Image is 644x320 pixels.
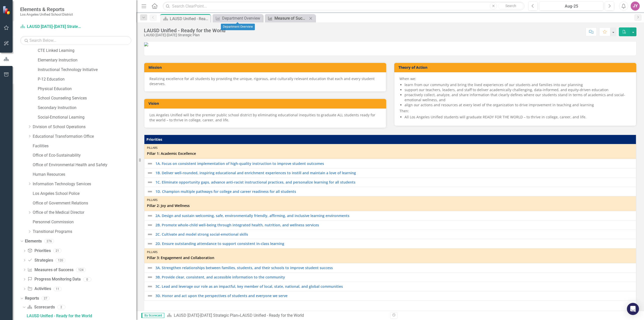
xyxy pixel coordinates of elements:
[38,48,136,54] a: CTE Linked Learning
[174,313,238,318] a: LAUSD [DATE]-[DATE] Strategic Plan
[221,24,255,30] div: Department Overview
[405,87,631,92] li: support our teachers, leaders, and staff to deliver academically challenging, data-informed, and ...
[149,113,381,123] div: Los Angeles Unified will be the premier public school district by eliminating educational inequit...
[42,296,50,301] div: 27
[144,42,148,46] img: LAUSD_combo_seal_wordmark%20v2.png
[33,191,136,197] a: Los Angeles School Police
[147,255,633,260] span: Pillar 3: Engagement and Collaboration
[163,2,525,11] input: Search ClearPoint...
[155,190,633,193] a: 1D. Champion multiple pathways for college and career readiness for all students
[155,266,633,270] a: 3A. Strengthen relationships between families, students, and their schools to improve student suc...
[20,24,83,30] a: LAUSD [DATE]-[DATE] Strategic Plan
[147,170,153,176] img: Not Defined
[155,285,633,288] a: 3C. Lead and leverage our role as an impactful, key member of local, state, national, and global ...
[33,219,136,225] a: Personnel Commission
[155,232,633,236] a: 2C. Cultivate and model strong social-emotional skills
[147,151,633,156] span: Pillar 1: Academic Excellence
[54,287,62,291] div: 11
[76,268,86,272] div: 124
[38,86,136,92] a: Physical Education
[27,258,53,263] a: Strategies
[27,314,136,318] div: LAUSD Unified - Ready for the World
[147,203,633,208] span: Pillar 2: Joy and Wellness
[147,146,633,150] div: Pillars
[33,162,136,168] a: Office of Environmental Health and Safety
[147,250,633,254] div: Pillars
[399,76,631,120] div: Then:
[44,239,54,243] div: 276
[147,274,153,280] img: Not Defined
[147,222,153,228] img: Not Defined
[33,181,136,187] a: Information Technology Services
[222,15,262,21] div: Department Overview
[83,277,91,281] div: 0
[147,283,153,290] img: Not Defined
[141,313,164,318] span: By Scorecard
[541,3,602,9] div: Aug-25
[147,241,153,247] img: Not Defined
[38,115,136,120] a: Social-Emotional Learning
[38,77,136,82] a: P-12 Education
[155,294,633,298] a: 3D. Honor and act upon the perspectives of students and everyone we serve
[38,57,136,63] a: Elementary Instruction
[38,105,136,111] a: Secondary Instruction
[147,293,153,299] img: Not Defined
[27,276,80,282] a: Progress Monitoring Data
[33,172,136,177] a: Human Resources
[144,28,225,33] div: LAUSD Unified - Ready for the World
[155,275,633,279] a: 3B. Provide clear, consistent, and accessible information to the community
[214,15,262,21] a: Department Overview
[274,15,308,21] div: Measure of Success - Scorecard Report
[148,101,384,105] h3: Vision
[167,313,386,318] div: »
[33,210,136,216] a: Office of the Medical Director
[155,242,633,245] a: 2D. Ensure outstanding attendance to support consistent in-class learning
[631,2,640,11] button: JY
[33,200,136,206] a: Office of Government Relations
[33,153,136,158] a: Office of Eco-Sustainability
[20,12,73,16] small: Los Angeles Unified School District
[33,143,136,149] a: Facilities
[147,179,153,185] img: Not Defined
[155,180,633,184] a: 1C. Eliminate opportunity gaps, advance anti-racist instructional practices, and personalize lear...
[144,33,225,37] div: LAUSD [DATE]-[DATE] Strategic Plan
[539,2,603,11] button: Aug-25
[27,248,51,254] a: Priorities
[33,229,136,235] a: Transitional Programs
[57,305,65,309] div: 2
[33,124,136,130] a: Division of School Operations
[148,65,384,69] h3: Mission
[405,92,631,102] li: proactively collect, analyze, and share information that clearly defines where our students stand...
[25,238,42,244] a: Elements
[147,231,153,237] img: Not Defined
[155,171,633,175] a: 1B. Deliver well-rounded, inspiring educational and enrichment experiences to instill and maintai...
[27,304,55,310] a: Scorecards
[147,198,633,202] div: Pillars
[405,102,631,108] li: align our actions and resources at every level of the organization to drive improvement in teachi...
[149,76,381,86] div: Realizing excellence for all students by providing the unique, rigorous, and culturally relevant ...
[147,213,153,219] img: Not Defined
[498,3,523,10] button: Search
[147,265,153,271] img: Not Defined
[20,6,73,12] span: Elements & Reports
[2,5,12,15] img: ClearPoint Strategy
[38,95,136,101] a: School Counseling Services
[627,303,639,315] div: Open Intercom Messenger
[33,134,136,139] a: Educational Transformation Office
[38,67,136,73] a: Instructional Technology Initiative
[27,286,51,292] a: Activities
[266,15,308,21] a: Measure of Success - Scorecard Report
[405,82,631,87] li: learn from our community and bring the lived experiences of our students and families into our pl...
[170,16,209,22] div: LAUSD Unified - Ready for the World
[53,249,61,253] div: 21
[27,267,73,273] a: Measures of Success
[155,162,633,165] a: 1A. Focus on consistent implementation of high-quality instruction to improve student outcomes
[20,36,131,45] input: Search Below...
[505,4,516,8] span: Search
[25,312,136,320] a: LAUSD Unified - Ready for the World
[399,76,416,81] span: When we:
[240,313,304,318] div: LAUSD Unified - Ready for the World
[155,214,633,218] a: 2A. Design and sustain welcoming, safe, environmentally friendly, affirming, and inclusive learni...
[147,161,153,167] img: Not Defined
